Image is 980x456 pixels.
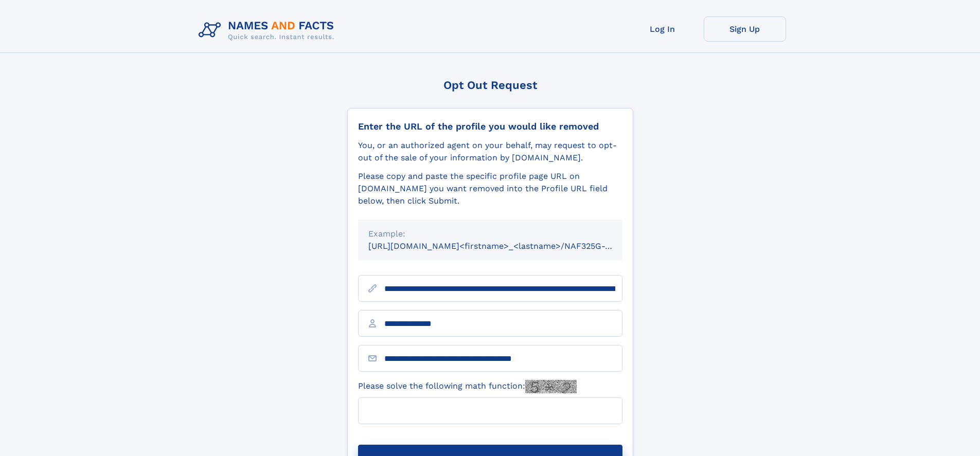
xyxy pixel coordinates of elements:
[358,139,622,164] div: You, or an authorized agent on your behalf, may request to opt-out of the sale of your informatio...
[704,16,786,42] a: Sign Up
[368,228,612,240] div: Example:
[347,79,633,92] div: Opt Out Request
[358,121,622,132] div: Enter the URL of the profile you would like removed
[358,170,622,207] div: Please copy and paste the specific profile page URL on [DOMAIN_NAME] you want removed into the Pr...
[621,16,704,42] a: Log In
[194,16,343,44] img: Logo Names and Facts
[358,380,577,393] label: Please solve the following math function:
[368,241,642,251] small: [URL][DOMAIN_NAME]<firstname>_<lastname>/NAF325G-xxxxxxxx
